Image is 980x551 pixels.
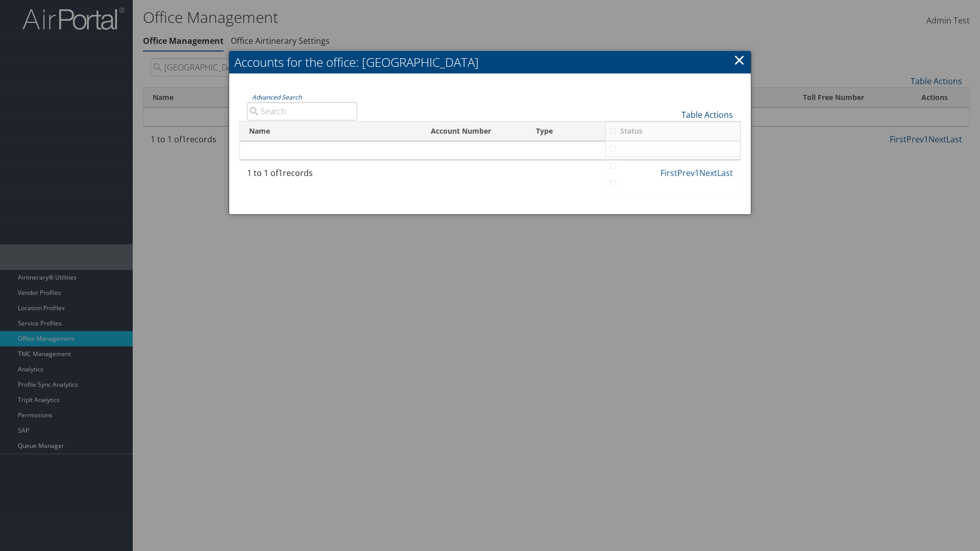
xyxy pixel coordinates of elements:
div: 1 to 1 of records [247,167,357,184]
a: 10 [606,123,740,140]
th: Type: activate to sort column ascending [527,121,610,141]
a: Column Visibility [606,122,740,139]
th: Account Number: activate to sort column ascending [422,121,527,141]
a: 100 [606,175,740,192]
th: Name: activate to sort column descending [240,121,422,141]
td: Account [527,141,610,160]
a: Table Actions [681,109,733,120]
a: 50 [606,158,740,175]
span: 1 [278,167,283,179]
td: 301717 [422,141,527,160]
td: [GEOGRAPHIC_DATA] [240,141,422,160]
h2: Accounts for the office: [GEOGRAPHIC_DATA] [229,51,751,73]
a: Advanced Search [252,93,302,102]
input: Advanced Search [247,102,357,120]
a: × [733,49,745,70]
a: 25 [606,140,740,158]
